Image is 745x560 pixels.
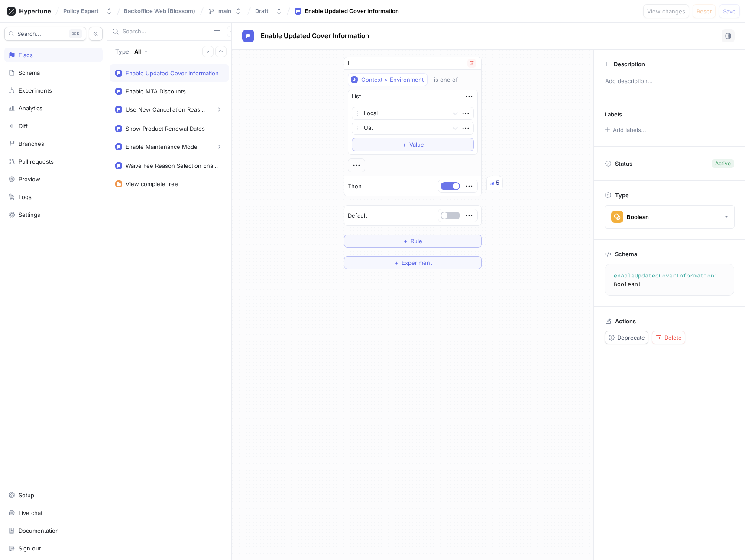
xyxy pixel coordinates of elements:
[627,213,649,221] div: Boolean
[348,212,367,220] p: Default
[647,9,685,14] span: View changes
[126,70,219,77] div: Enable Updated Cover Information
[348,59,351,68] p: If
[348,182,362,191] p: Then
[19,193,32,200] div: Logs
[664,335,682,340] span: Delete
[615,251,637,257] p: Schema
[394,260,399,265] span: ＋
[348,73,428,86] button: Context > Environment
[19,492,34,499] div: Setup
[434,76,458,84] div: is one of
[19,545,41,552] div: Sign out
[69,29,82,38] div: K
[614,61,645,68] p: Description
[605,205,735,229] button: Boolean
[126,125,205,132] div: Show Product Renewal Dates
[601,74,738,89] p: Add description...
[352,138,474,151] button: ＋Value
[126,106,208,113] div: Use New Cancellation Reasons
[19,527,59,534] div: Documentation
[19,51,33,58] div: Flags
[19,509,42,516] div: Live chat
[402,260,432,265] span: Experiment
[361,76,424,84] div: Context > Environment
[719,4,740,18] button: Save
[4,523,103,538] a: Documentation
[4,27,86,41] button: Search...K
[126,180,178,187] div: View complete tree
[123,27,211,36] input: Search...
[19,158,54,165] div: Pull requests
[252,4,286,18] button: Draft
[613,127,646,133] div: Add labels...
[60,4,116,18] button: Policy Expert
[202,46,214,57] button: Expand all
[643,4,689,18] button: View changes
[19,105,42,112] div: Analytics
[617,335,645,340] span: Deprecate
[218,7,231,15] div: main
[652,331,685,344] button: Delete
[344,235,482,248] button: ＋Rule
[602,124,648,135] button: Add labels...
[605,331,648,344] button: Deprecate
[261,32,369,39] span: Enable Updated Cover Information
[723,9,736,14] span: Save
[352,92,361,101] div: List
[63,7,99,15] div: Policy Expert
[693,4,716,18] button: Reset
[126,143,198,150] div: Enable Maintenance Mode
[615,192,629,199] p: Type
[696,9,712,14] span: Reset
[411,238,422,244] span: Rule
[403,238,408,244] span: ＋
[409,142,424,147] span: Value
[496,179,499,187] div: 5
[17,31,41,36] span: Search...
[126,162,220,169] div: Waive Fee Reason Selection Enabled
[402,142,407,147] span: ＋
[204,4,245,18] button: main
[215,46,227,57] button: Collapse all
[605,111,622,118] p: Labels
[112,44,151,59] button: Type: All
[19,176,40,183] div: Preview
[19,122,28,129] div: Diff
[305,7,399,16] div: Enable Updated Cover Information
[115,48,131,55] p: Type:
[430,73,470,86] button: is one of
[19,140,44,147] div: Branches
[134,48,141,55] div: All
[126,88,186,95] div: Enable MTA Discounts
[615,318,636,325] p: Actions
[344,256,482,269] button: ＋Experiment
[124,8,195,14] span: Backoffice Web (Blossom)
[255,7,269,15] div: Draft
[19,87,52,94] div: Experiments
[715,160,731,167] div: Active
[19,211,40,218] div: Settings
[19,69,40,76] div: Schema
[615,158,632,170] p: Status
